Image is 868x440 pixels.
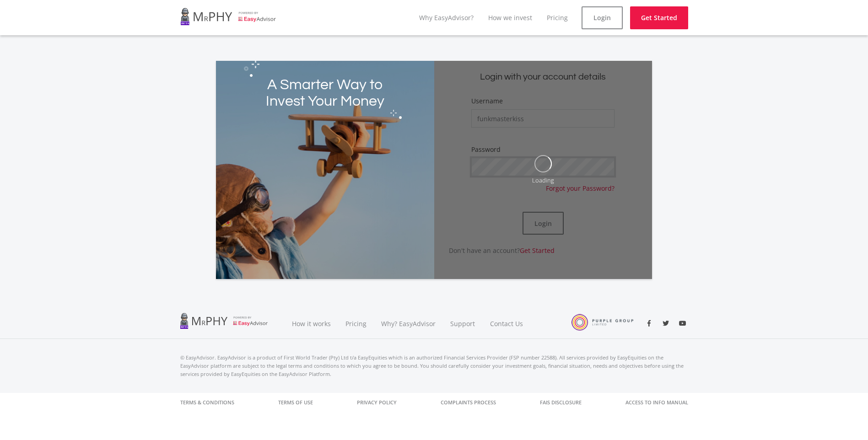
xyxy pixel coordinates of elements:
a: Why? EasyAdvisor [374,308,443,339]
a: Terms of Use [278,393,313,412]
a: Terms & Conditions [180,393,234,412]
a: How we invest [488,13,532,22]
a: Contact Us [483,308,531,339]
a: Login [582,6,623,29]
p: © EasyAdvisor. EasyAdvisor is a product of First World Trader (Pty) Ltd t/a EasyEquities which is... [180,354,688,378]
a: How it works [285,308,338,339]
div: Loading [532,176,554,185]
a: FAIS Disclosure [540,393,582,412]
h2: A Smarter Way to Invest Your Money [259,77,390,110]
a: Access to Info Manual [625,393,688,412]
a: Get Started [630,6,688,29]
a: Pricing [547,13,568,22]
a: Support [443,308,483,339]
a: Pricing [338,308,374,339]
img: oval.svg [534,155,552,172]
a: Complaints Process [441,393,496,412]
a: Privacy Policy [357,393,397,412]
a: Why EasyAdvisor? [419,13,474,22]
